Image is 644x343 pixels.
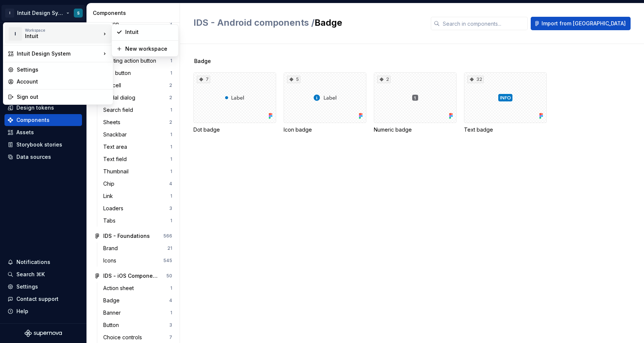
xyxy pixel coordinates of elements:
[25,28,101,32] div: Workspace
[25,32,88,40] div: Intuit
[17,93,108,101] div: Sign out
[17,78,108,85] div: Account
[17,66,108,73] div: Settings
[125,28,174,36] div: Intuit
[125,45,174,53] div: New workspace
[9,27,22,41] div: I
[17,50,101,57] div: Intuit Design System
